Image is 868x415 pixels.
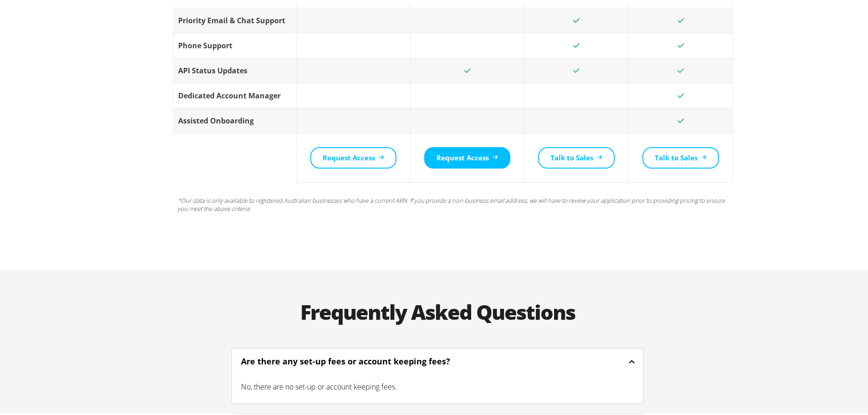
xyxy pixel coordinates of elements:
[241,354,475,366] div: Are there any set-up fees or account keeping fees?
[310,145,396,167] a: Request Access
[178,38,292,49] div: Phone Support
[538,145,615,167] a: Talk to Sales
[173,181,733,225] p: *Our data is only available to registered Australian businesses who have a current ABN. If you pr...
[232,349,643,370] div: Are there any set-up fees or account keeping fees?
[178,113,292,124] div: Assisted Onboarding
[642,145,719,167] a: Talk to Sales
[178,13,292,24] div: Priority Email & Chat Support
[424,145,510,167] a: Request Access
[232,370,643,400] div: No, there are no set-up or account keeping fees.
[222,283,652,337] h2: Frequently Asked Questions
[178,88,292,99] div: Dedicated Account Manager
[178,63,292,74] div: API Status Updates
